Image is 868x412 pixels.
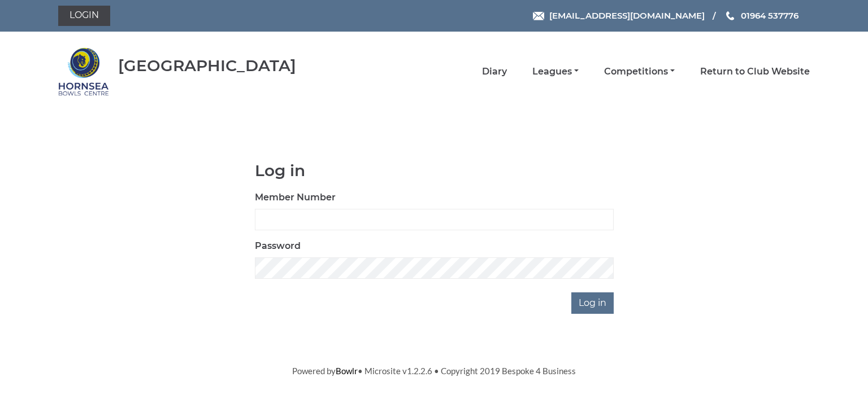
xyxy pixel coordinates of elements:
span: [EMAIL_ADDRESS][DOMAIN_NAME] [549,10,705,21]
label: Password [255,239,301,253]
a: Competitions [604,65,675,78]
h1: Log in [255,162,614,179]
a: Bowlr [336,366,358,376]
img: Email [533,12,544,20]
a: Email [EMAIL_ADDRESS][DOMAIN_NAME] [533,9,705,22]
a: Phone us 01964 537776 [724,9,798,22]
a: Login [58,6,110,26]
a: Diary [482,65,507,78]
input: Log in [571,292,614,314]
img: Phone us [726,11,734,20]
img: Hornsea Bowls Centre [58,46,109,97]
span: 01964 537776 [741,10,798,21]
a: Leagues [532,65,579,78]
div: [GEOGRAPHIC_DATA] [118,57,296,74]
label: Member Number [255,191,336,204]
a: Return to Club Website [700,65,810,78]
span: Powered by • Microsite v1.2.2.6 • Copyright 2019 Bespoke 4 Business [292,366,576,376]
